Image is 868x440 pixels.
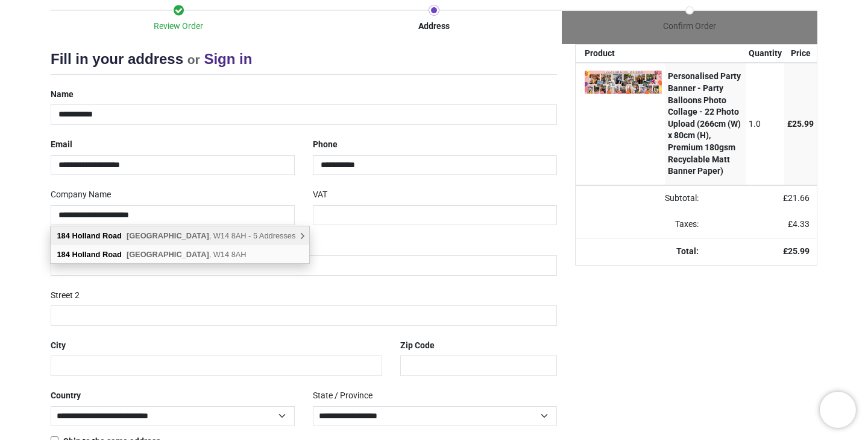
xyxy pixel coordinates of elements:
[57,250,70,259] b: 184
[793,219,810,229] span: 4.33
[313,135,338,155] label: Phone
[746,45,785,63] th: Quantity
[313,386,373,406] label: State / Province
[676,246,699,256] strong: Total:
[788,193,810,203] span: 21.66
[204,51,252,67] a: Sign in
[576,45,665,63] th: Product
[102,231,122,240] b: Road
[72,250,100,259] b: Holland
[72,231,100,240] b: Holland
[562,21,817,33] div: Confirm Order
[187,53,200,66] small: or
[792,119,814,129] span: 25.99
[749,118,782,130] div: 1.0
[51,84,74,105] label: Name
[820,392,856,428] iframe: Brevo live chat
[127,231,209,240] b: [GEOGRAPHIC_DATA]
[313,185,327,205] label: VAT
[51,51,183,67] span: Fill in your address
[127,250,209,259] b: [GEOGRAPHIC_DATA]
[783,246,810,256] strong: £
[51,285,80,306] label: Street 2
[51,185,111,205] label: Company Name
[788,219,810,229] span: £
[57,231,70,240] b: 184
[788,246,810,256] span: 25.99
[783,193,810,203] span: £
[787,119,814,129] span: £
[784,45,817,63] th: Price
[51,226,310,264] div: address list
[51,21,306,33] div: Review Order
[585,71,662,94] img: FwIn1322wIIyAAAAAElFTkSuQmCC
[51,336,66,356] label: City
[51,386,81,406] label: Country
[576,185,706,212] td: Subtotal:
[127,231,295,240] span: , W14 8AH - 5 Addresses
[400,336,435,356] label: Zip Code
[576,211,706,238] td: Taxes:
[102,250,122,259] b: Road
[51,135,72,155] label: Email
[668,71,741,176] strong: Personalised Party Banner - Party Balloons Photo Collage - 22 Photo Upload (266cm (W) x 80cm (H),...
[127,250,247,259] span: , W14 8AH
[306,21,562,33] div: Address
